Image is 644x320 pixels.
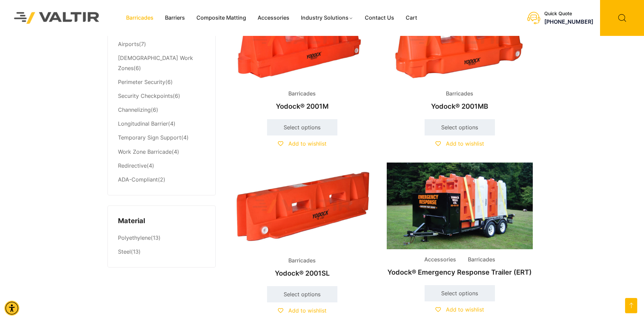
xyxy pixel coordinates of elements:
[387,163,533,249] img: Accessories
[118,216,205,226] h4: Material
[625,298,637,313] a: Open this option
[229,266,375,281] h2: Yodock® 2001SL
[229,99,375,114] h2: Yodock® 2001M
[118,131,205,145] li: (4)
[400,13,423,23] a: Cart
[118,92,173,99] a: Security Checkpoints
[118,51,205,75] li: (6)
[118,248,131,255] a: Steel
[283,256,321,266] span: Barricades
[118,89,205,103] li: (6)
[387,163,533,280] a: Accessories BarricadesYodock® Emergency Response Trailer (ERT)
[118,41,139,47] a: Airports
[118,37,205,51] li: (7)
[446,306,484,313] span: Add to wishlist
[118,103,205,117] li: (6)
[159,13,191,23] a: Barriers
[425,119,495,135] a: Select options for “Yodock® 2001MB”
[267,286,337,302] a: Select options for “Yodock® 2001SL”
[387,265,533,280] h2: Yodock® Emergency Response Trailer (ERT)
[118,148,172,155] a: Work Zone Barricade
[252,13,295,23] a: Accessories
[118,120,168,127] a: Longitudinal Barrier
[283,89,321,99] span: Barricades
[446,140,484,147] span: Add to wishlist
[118,159,205,173] li: (4)
[229,163,375,281] a: BarricadesYodock® 2001SL
[425,285,495,301] a: Select options for “Yodock® Emergency Response Trailer (ERT)”
[267,119,337,135] a: Select options for “Yodock® 2001M”
[191,13,252,23] a: Composite Matting
[278,307,327,314] a: Add to wishlist
[4,301,19,316] div: Accessibility Menu
[120,13,159,23] a: Barricades
[118,134,181,141] a: Temporary Sign Support
[118,117,205,131] li: (4)
[288,140,327,147] span: Add to wishlist
[441,89,478,99] span: Barricades
[288,307,327,314] span: Add to wishlist
[435,140,484,147] a: Add to wishlist
[387,99,533,114] h2: Yodock® 2001MB
[118,234,151,241] a: Polyethylene
[118,145,205,159] li: (4)
[229,163,375,250] img: Barricades
[118,106,151,113] a: Channelizing
[118,162,147,169] a: Redirective
[359,13,400,23] a: Contact Us
[5,3,109,33] img: Valtir Rentals
[419,255,461,265] span: Accessories
[544,18,593,25] a: call (888) 496-3625
[435,306,484,313] a: Add to wishlist
[118,173,205,185] li: (2)
[118,245,205,257] li: (13)
[544,11,593,17] div: Quick Quote
[295,13,359,23] a: Industry Solutions
[118,176,158,183] a: ADA-Compliant
[118,75,205,89] li: (6)
[118,79,165,85] a: Perimeter Security
[118,55,193,71] a: [DEMOGRAPHIC_DATA] Work Zones
[118,231,205,245] li: (13)
[278,140,327,147] a: Add to wishlist
[463,255,500,265] span: Barricades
